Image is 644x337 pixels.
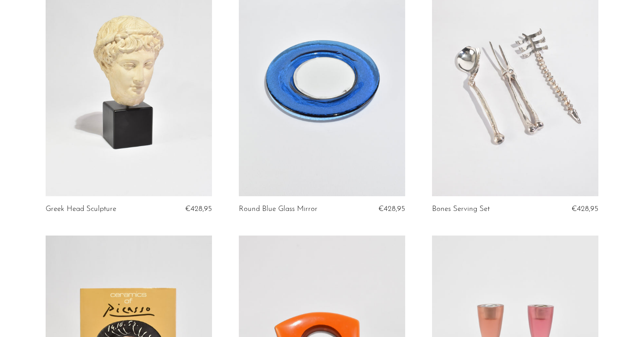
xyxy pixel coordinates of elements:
[185,205,212,213] span: €428,95
[239,205,318,213] a: Round Blue Glass Mirror
[46,205,116,213] a: Greek Head Sculpture
[572,205,598,213] span: €428,95
[432,205,490,213] a: Bones Serving Set
[378,205,405,213] span: €428,95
